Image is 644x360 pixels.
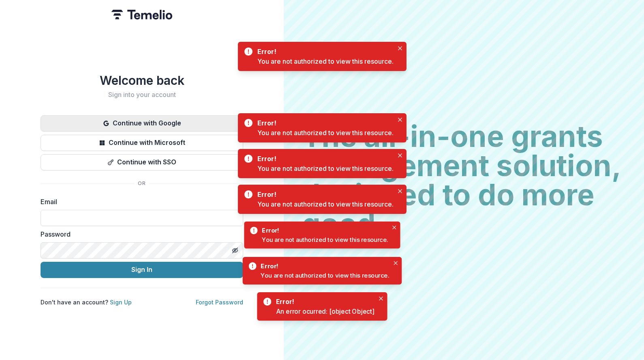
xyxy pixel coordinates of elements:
[41,73,243,88] h1: Welcome back
[229,244,242,257] button: Toggle password visibility
[41,229,238,239] label: Password
[261,261,386,271] div: Error!
[395,151,405,160] button: Close
[257,118,390,128] div: Error!
[257,154,390,164] div: Error!
[376,294,385,303] button: Close
[395,43,405,53] button: Close
[41,197,238,207] label: Email
[41,91,243,99] h2: Sign into your account
[395,115,405,125] button: Close
[257,164,394,173] div: You are not authorized to view this resource.
[110,299,132,306] a: Sign Up
[41,298,132,306] p: Don't have an account?
[389,223,398,232] button: Close
[41,154,243,170] button: Continue with SSO
[262,226,385,235] div: Error!
[41,262,243,278] button: Sign In
[257,190,390,199] div: Error!
[262,235,388,244] div: You are not authorized to view this resource.
[261,271,389,280] div: You are not authorized to view this resource.
[276,297,372,306] div: Error!
[41,135,243,151] button: Continue with Microsoft
[111,10,172,19] img: Temelio
[395,186,405,196] button: Close
[257,47,390,56] div: Error!
[391,259,400,268] button: Close
[257,199,394,209] div: You are not authorized to view this resource.
[257,56,394,66] div: You are not authorized to view this resource.
[41,115,243,131] button: Continue with Google
[257,128,394,138] div: You are not authorized to view this resource.
[196,299,243,306] a: Forgot Password
[276,306,374,316] div: An error ocurred: [object Object]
